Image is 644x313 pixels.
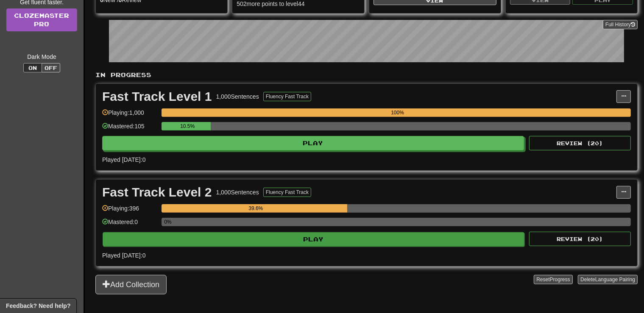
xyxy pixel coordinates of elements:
[603,20,638,29] button: Full History
[529,232,631,246] button: Review (20)
[216,188,259,197] div: 1,000 Sentences
[102,252,145,259] span: Played [DATE]: 0
[6,53,77,61] div: Dark Mode
[164,204,347,213] div: 39.6%
[534,275,572,284] button: ResetProgress
[95,71,638,79] p: In Progress
[164,122,211,130] div: 10.5%
[42,63,60,72] button: Off
[164,108,631,117] div: 100%
[103,232,524,247] button: Play
[263,188,311,197] button: Fluency Fast Track
[102,90,212,103] div: Fast Track Level 1
[578,275,638,284] button: DeleteLanguage Pairing
[595,277,635,283] span: Language Pairing
[102,204,157,218] div: Playing: 396
[102,122,157,136] div: Mastered: 105
[550,277,570,283] span: Progress
[102,156,145,163] span: Played [DATE]: 0
[216,92,259,101] div: 1,000 Sentences
[95,275,167,294] button: Add Collection
[102,136,524,150] button: Play
[23,63,42,72] button: On
[102,186,212,199] div: Fast Track Level 2
[6,302,70,310] span: Open feedback widget
[102,218,157,232] div: Mastered: 0
[263,92,311,101] button: Fluency Fast Track
[102,108,157,122] div: Playing: 1,000
[529,136,631,150] button: Review (20)
[6,8,77,31] a: ClozemasterPro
